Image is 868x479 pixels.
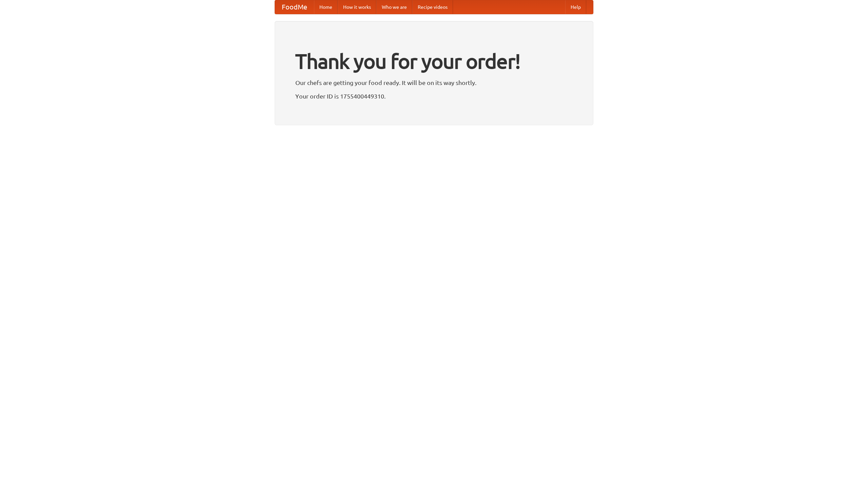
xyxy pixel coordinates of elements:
a: FoodMe [275,0,314,14]
a: Home [314,0,338,14]
p: Our chefs are getting your food ready. It will be on its way shortly. [295,78,573,88]
a: How it works [338,0,376,14]
a: Recipe videos [412,0,453,14]
h1: Thank you for your order! [295,45,573,78]
p: Your order ID is 1755400449310. [295,91,573,101]
a: Who we are [376,0,412,14]
a: Help [565,0,586,14]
